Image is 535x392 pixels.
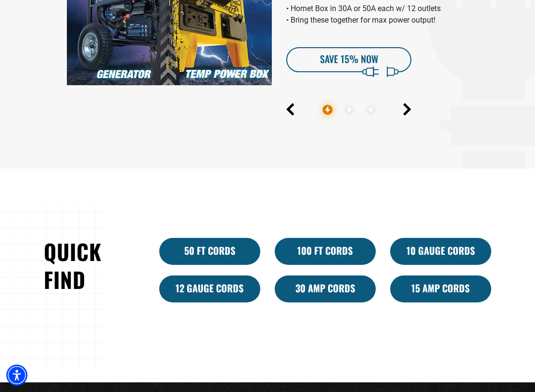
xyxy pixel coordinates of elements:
a: 100 Ft Cords [275,238,376,265]
button: Next [403,103,411,116]
h2: Quick Find [44,238,145,294]
a: 30 Amp Cords [275,275,376,302]
button: Previous [286,103,294,116]
a: 50 ft cords [159,238,260,265]
div: Accessibility Menu [6,365,27,386]
a: 15 Amp Cords [390,275,491,302]
a: 12 Gauge Cords [159,275,260,302]
a: 10 Gauge Cords [390,238,491,265]
a: SAVE 15% Now [286,47,411,72]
